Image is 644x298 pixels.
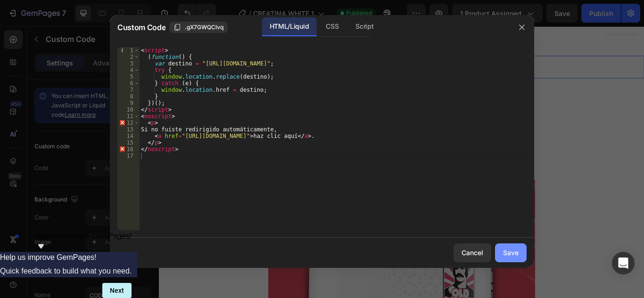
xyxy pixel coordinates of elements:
p: QUIERO VER MAS DETALLES DEL PRODUCTO OFERTA ESPECIAL HOY [209,123,357,145]
div: Save [503,248,519,258]
div: CODIGO 1 [12,21,42,30]
div: 6 [117,80,140,87]
div: 5 [117,73,140,80]
button: Save [495,243,527,262]
a: QUIERO VER MAS DETALLES DELPRODUCTO OFERTA ESPECIAL HOY [196,117,370,151]
div: Cancel [462,248,483,258]
div: 12 [117,120,140,126]
span: Help us improve GemPages! [35,232,132,240]
div: 17 [117,153,140,159]
button: Show survey - Help us improve GemPages! [35,232,132,252]
div: 9 [117,100,140,106]
span: .gX7GWQClvq [185,23,223,32]
div: 8 [117,93,140,100]
div: 3 [117,60,140,67]
div: HTML/Liquid [262,17,316,36]
div: 1 [117,47,140,54]
div: CSS [318,17,346,36]
span: Custom Code [117,22,165,33]
div: 16 [117,146,140,153]
div: 4 [117,67,140,73]
div: 13 [117,126,140,133]
div: 7 [117,87,140,93]
div: 11 [117,113,140,120]
div: 2 [117,54,140,60]
div: Open Intercom Messenger [612,252,635,274]
div: 15 [117,139,140,146]
div: 14 [117,133,140,139]
button: .gX7GWQClvq [169,22,228,33]
button: Cancel [454,243,491,262]
div: Script [348,17,381,36]
div: 10 [117,106,140,113]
